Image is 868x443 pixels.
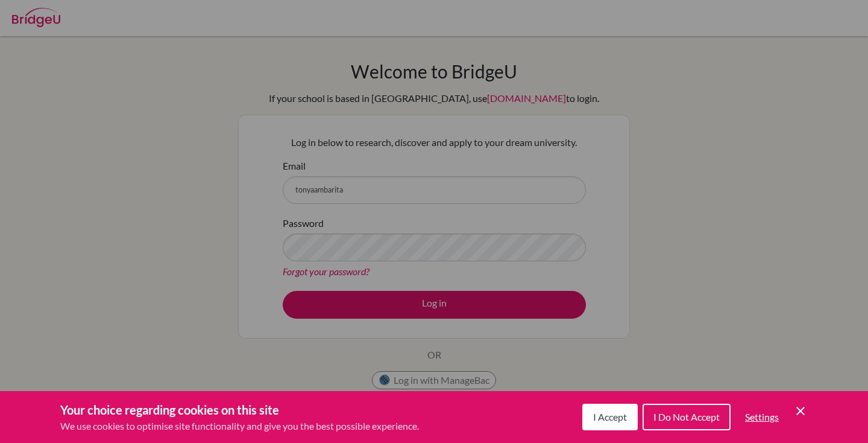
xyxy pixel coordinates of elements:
span: I Accept [593,411,627,422]
p: We use cookies to optimise site functionality and give you the best possible experience. [60,419,419,433]
button: Settings [735,405,788,429]
button: I Accept [582,404,638,430]
h3: Your choice regarding cookies on this site [60,401,419,419]
span: I Do Not Accept [653,411,720,422]
button: I Do Not Accept [643,404,731,430]
span: Settings [745,411,779,422]
button: Save and close [793,404,808,418]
